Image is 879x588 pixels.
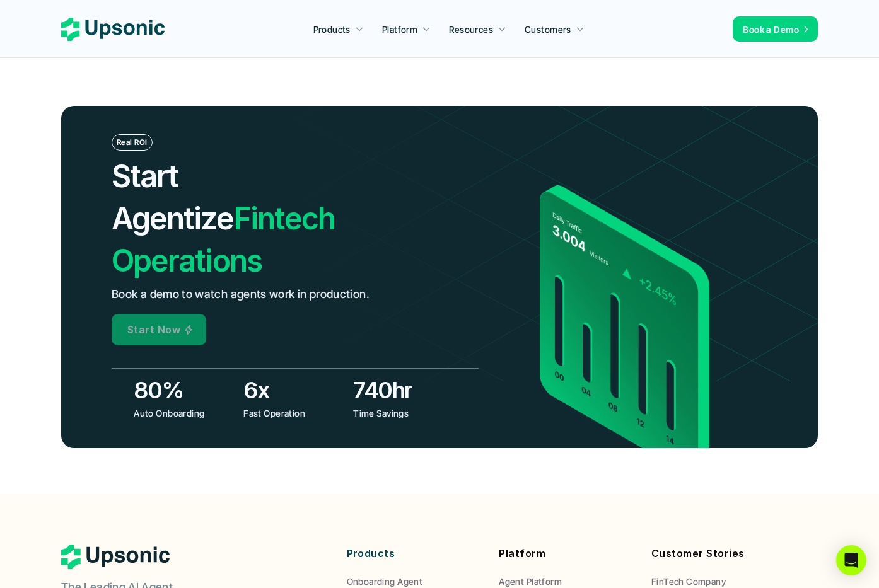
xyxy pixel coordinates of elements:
[382,23,417,36] p: Platform
[353,374,457,406] h3: 740hr
[134,406,234,420] p: Auto Onboarding
[306,18,371,40] a: Products
[525,23,571,36] p: Customers
[499,575,562,588] p: Agent Platform
[651,575,726,588] p: FinTech Company
[134,374,237,406] h3: 80%
[347,575,480,588] a: Onboarding Agent
[836,545,866,575] div: Open Intercom Messenger
[112,285,370,304] p: Book a demo to watch agents work in production.
[313,23,351,36] p: Products
[117,138,148,147] p: Real ROI
[499,545,632,563] p: Platform
[449,23,493,36] p: Resources
[651,545,785,563] p: Customer Stories
[112,155,405,282] h2: Fintech Operations
[347,575,423,588] p: Onboarding Agent
[112,158,233,237] span: Start Agentize
[347,545,480,563] p: Products
[743,23,799,36] p: Book a Demo
[243,374,347,406] h3: 6x
[127,321,180,339] p: Start Now
[733,16,818,42] a: Book a Demo
[243,406,344,420] p: Fast Operation
[353,406,453,420] p: Time Savings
